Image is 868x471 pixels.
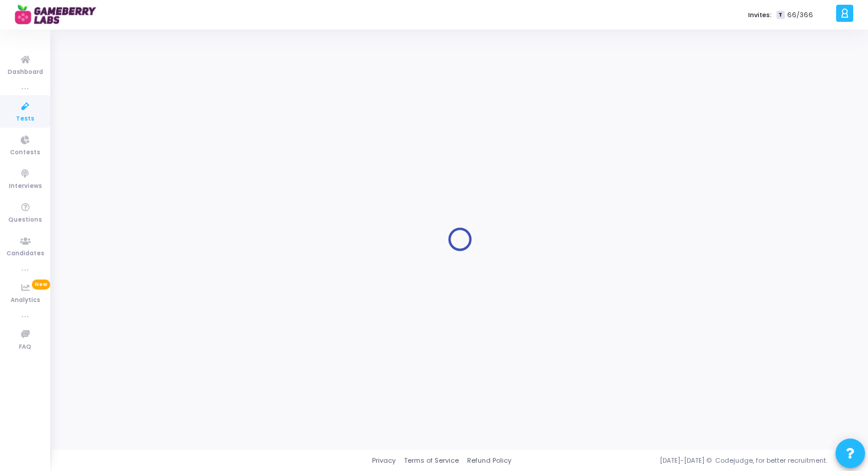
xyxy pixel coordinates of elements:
[9,181,42,191] span: Interviews
[10,148,40,158] span: Contests
[404,456,459,466] a: Terms of Service
[19,342,31,352] span: FAQ
[511,456,853,466] div: [DATE]-[DATE] © Codejudge, for better recruitment.
[11,295,40,306] span: Analytics
[8,67,43,77] span: Dashboard
[372,456,396,466] a: Privacy
[16,114,34,124] span: Tests
[748,10,772,20] label: Invites:
[776,11,784,20] span: T
[15,3,103,27] img: logo
[8,215,42,225] span: Questions
[6,249,44,259] span: Candidates
[467,456,511,466] a: Refund Policy
[787,10,813,20] span: 66/366
[32,280,50,290] span: New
